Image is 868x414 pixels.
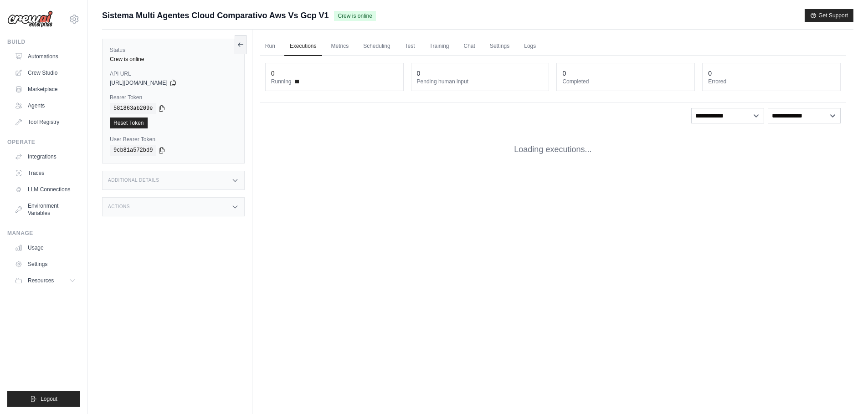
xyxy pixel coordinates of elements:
span: Logout [41,395,57,403]
a: LLM Connections [11,182,80,197]
button: Resources [11,273,80,288]
a: Run [260,37,281,56]
span: Crew is online [334,11,375,21]
label: Status [110,46,237,54]
code: 9cb81a572bd9 [110,145,156,156]
span: [URL][DOMAIN_NAME] [110,79,168,87]
img: Logo [7,10,53,28]
a: Tool Registry [11,115,80,129]
button: Logout [7,391,80,407]
a: Crew Studio [11,66,80,80]
dt: Completed [562,78,689,85]
div: 0 [271,69,275,78]
div: 0 [417,69,421,78]
dt: Errored [708,78,835,85]
a: Usage [11,240,80,255]
div: Operate [7,138,80,146]
div: Crew is online [110,56,237,63]
label: API URL [110,70,237,77]
div: Loading executions... [260,129,846,170]
a: Agents [11,98,80,113]
a: Marketplace [11,82,80,97]
label: Bearer Token [110,94,237,101]
a: Settings [11,257,80,271]
a: Chat [458,37,481,56]
div: Manage [7,230,80,237]
span: Running [271,78,292,85]
span: Resources [28,277,54,284]
a: Test [400,37,421,56]
a: Automations [11,49,80,64]
a: Environment Variables [11,199,80,220]
div: Build [7,38,80,46]
dt: Pending human input [417,78,544,85]
h3: Actions [108,204,130,210]
button: Get Support [805,9,853,22]
a: Training [424,37,455,56]
a: Logs [519,37,541,56]
a: Executions [284,37,322,56]
h3: Additional Details [108,178,159,183]
a: Scheduling [358,37,395,56]
label: User Bearer Token [110,136,237,143]
div: 0 [708,69,712,78]
div: 0 [562,69,566,78]
a: Integrations [11,149,80,164]
a: Settings [484,37,515,56]
a: Traces [11,166,80,180]
a: Metrics [326,37,354,56]
span: Sistema Multi Agentes Cloud Comparativo Aws Vs Gcp V1 [102,9,329,22]
a: Reset Token [110,118,148,128]
code: 581863ab209e [110,103,156,114]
